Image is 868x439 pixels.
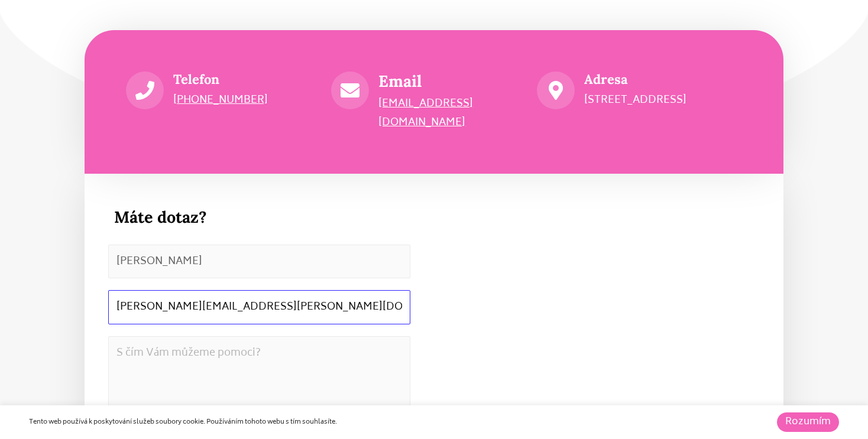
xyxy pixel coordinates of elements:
a: Rozumím [777,412,839,432]
a: Email [378,71,422,91]
a: Telefon [173,71,219,87]
p: [STREET_ADDRESS] [584,92,742,110]
input: Jméno a příjmení [108,245,410,279]
a: [EMAIL_ADDRESS][DOMAIN_NAME] [378,95,473,132]
a: [PHONE_NUMBER] [173,92,268,109]
h3: Máte dotaz? [114,207,410,226]
div: Tento web používá k poskytování služeb soubory cookie. Používáním tohoto webu s tím souhlasíte. [29,417,596,428]
input: Telefon nebo Email [108,290,410,324]
span: Adresa [584,71,628,87]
